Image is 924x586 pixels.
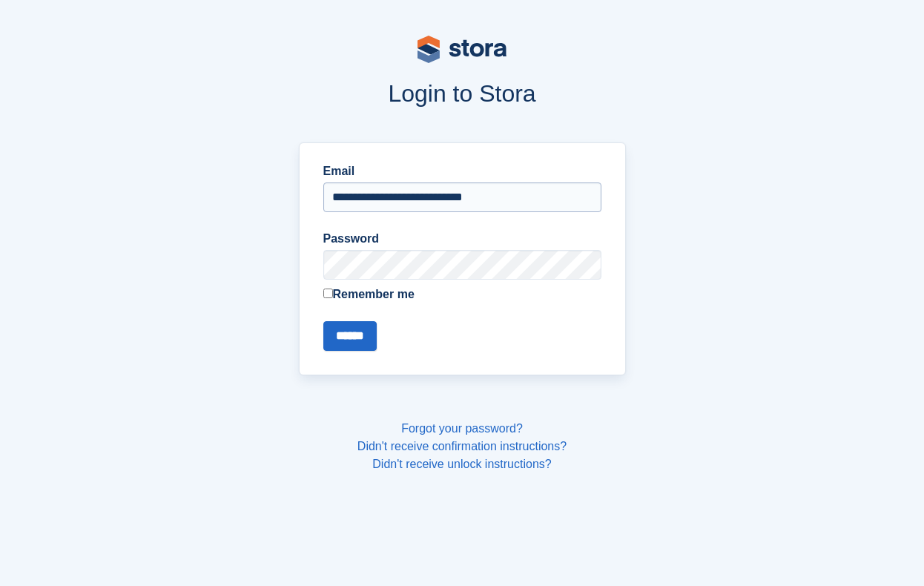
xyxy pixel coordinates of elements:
input: Remember me [323,289,333,298]
label: Password [323,230,601,248]
a: Forgot your password? [401,422,523,435]
h1: Login to Stora [57,80,867,107]
label: Remember me [323,286,601,303]
label: Email [323,162,601,180]
img: stora-logo-53a41332b3708ae10de48c4981b4e9114cc0af31d8433b30ea865607fb682f29.svg [418,36,506,63]
a: Didn't receive confirmation instructions? [357,440,567,452]
a: Didn't receive unlock instructions? [372,458,551,470]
